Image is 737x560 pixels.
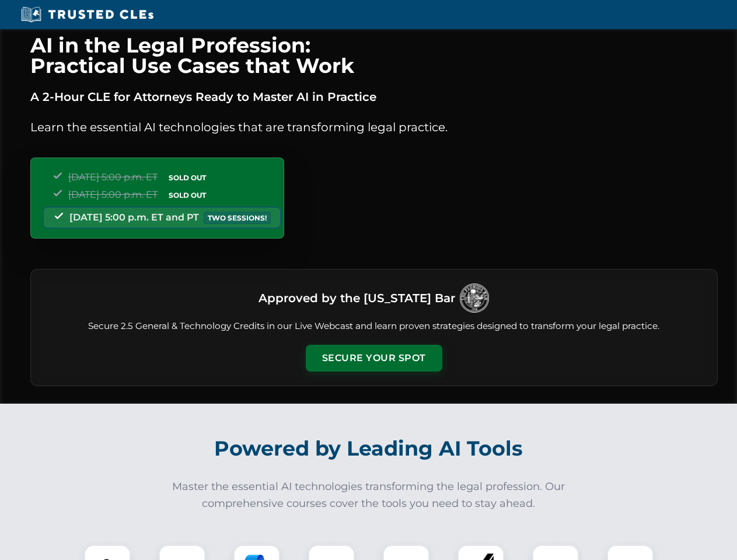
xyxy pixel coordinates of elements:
button: Secure Your Spot [306,345,442,372]
img: Logo [460,283,489,313]
span: [DATE] 5:00 p.m. ET [68,189,158,200]
h2: Powered by Leading AI Tools [46,428,692,469]
span: SOLD OUT [165,171,210,184]
span: [DATE] 5:00 p.m. ET [68,171,158,183]
p: A 2-Hour CLE for Attorneys Ready to Master AI in Practice [30,87,718,106]
p: Learn the essential AI technologies that are transforming legal practice. [30,118,718,136]
h3: Approved by the [US_STATE] Bar [259,288,455,309]
h1: AI in the Legal Profession: Practical Use Cases that Work [30,35,718,76]
p: Master the essential AI technologies transforming the legal profession. Our comprehensive courses... [165,478,573,512]
p: Secure 2.5 General & Technology Credits in our Live Webcast and learn proven strategies designed ... [45,320,703,333]
span: SOLD OUT [165,189,210,201]
img: Trusted CLEs [18,6,157,23]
